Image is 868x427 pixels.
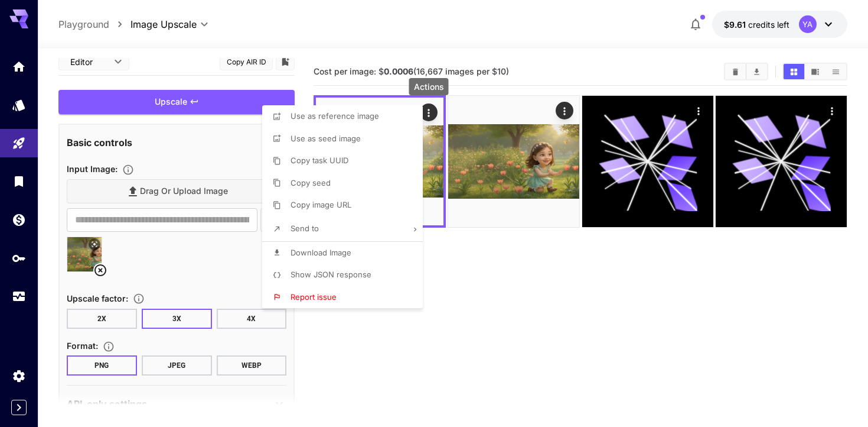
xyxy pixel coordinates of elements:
span: Use as reference image [291,111,379,121]
span: Download Image [291,248,351,257]
span: Copy seed [291,178,331,187]
span: Copy task UUID [291,156,348,165]
span: Send to [291,224,319,233]
span: Use as seed image [291,134,361,143]
div: Actions [409,78,449,95]
span: Report issue [291,292,337,302]
span: Show JSON response [291,270,371,279]
span: Copy image URL [291,200,351,209]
